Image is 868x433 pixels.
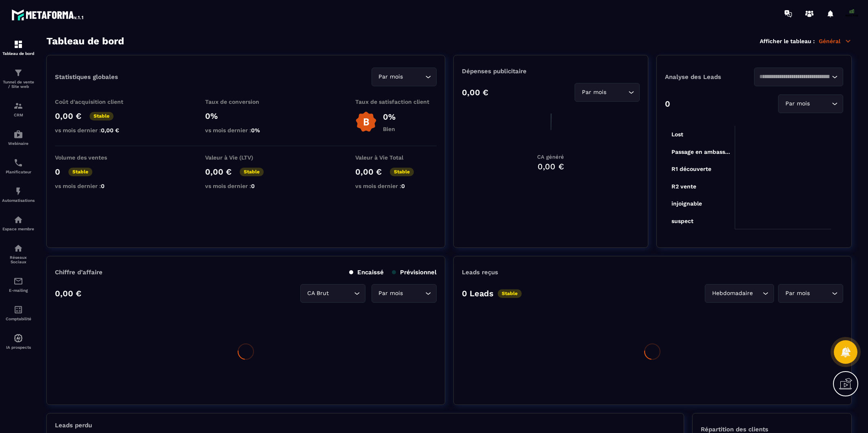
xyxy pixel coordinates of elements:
[2,209,35,237] a: automationsautomationsEspace membre
[355,167,382,177] p: 0,00 €
[462,269,498,276] p: Leads reçus
[2,62,35,95] a: formationformationTunnel de vente / Site web
[405,289,423,298] input: Search for option
[55,269,103,276] p: Chiffre d’affaire
[55,183,136,189] p: vs mois dernier :
[2,170,35,174] p: Planificateur
[811,99,830,108] input: Search for option
[55,289,81,298] p: 0,00 €
[372,284,437,303] div: Search for option
[55,422,92,429] p: Leads perdu
[205,167,232,177] p: 0,00 €
[11,7,85,22] img: logo
[205,127,286,133] p: vs mois dernier :
[2,152,35,180] a: schedulerschedulerPlanificateur
[205,98,286,105] p: Taux de conversion
[383,126,396,132] p: Bien
[701,426,843,433] p: Répartition des clients
[498,289,522,298] p: Stable
[392,269,437,276] p: Prévisionnel
[355,111,377,133] img: b-badge-o.b3b20ee6.svg
[2,33,35,62] a: formationformationTableau de bord
[405,72,423,81] input: Search for option
[2,180,35,209] a: automationsautomationsAutomatisations
[705,284,774,303] div: Search for option
[205,183,286,189] p: vs mois dernier :
[355,98,437,105] p: Taux de satisfaction client
[754,68,843,86] div: Search for option
[671,200,702,207] tspan: injoignable
[2,237,35,270] a: social-networksocial-networkRéseaux Sociaux
[13,215,23,225] img: automations
[580,88,608,97] span: Par mois
[2,288,35,293] p: E-mailing
[778,284,843,303] div: Search for option
[608,88,626,97] input: Search for option
[349,269,384,276] p: Encaissé
[13,276,23,286] img: email
[759,72,830,81] input: Search for option
[671,183,696,190] tspan: R2 vente
[101,183,105,189] span: 0
[383,112,396,122] p: 0%
[372,68,437,86] div: Search for option
[390,168,414,176] p: Stable
[205,154,286,161] p: Valeur à Vie (LTV)
[251,183,255,189] span: 0
[783,289,811,298] span: Par mois
[2,51,35,56] p: Tableau de bord
[2,113,35,117] p: CRM
[355,154,437,161] p: Valeur à Vie Total
[575,83,640,102] div: Search for option
[671,218,693,224] tspan: suspect
[462,68,640,75] p: Dépenses publicitaire
[331,289,352,298] input: Search for option
[2,123,35,152] a: automationsautomationsWebinaire
[55,111,81,121] p: 0,00 €
[13,243,23,253] img: social-network
[2,141,35,146] p: Webinaire
[2,270,35,299] a: emailemailE-mailing
[2,317,35,321] p: Comptabilité
[665,99,670,109] p: 0
[760,38,815,44] p: Afficher le tableau :
[13,186,23,196] img: automations
[300,284,365,303] div: Search for option
[671,149,730,155] tspan: Passage en ambass...
[13,333,23,343] img: automations
[377,289,405,298] span: Par mois
[355,183,437,189] p: vs mois dernier :
[13,68,23,78] img: formation
[2,80,35,89] p: Tunnel de vente / Site web
[778,94,843,113] div: Search for option
[2,345,35,350] p: IA prospects
[665,73,754,81] p: Analyse des Leads
[13,158,23,168] img: scheduler
[55,73,118,81] p: Statistiques globales
[13,129,23,139] img: automations
[377,72,405,81] span: Par mois
[13,39,23,49] img: formation
[55,154,136,161] p: Volume des ventes
[13,305,23,315] img: accountant
[306,289,331,298] span: CA Brut
[46,35,124,47] h3: Tableau de bord
[819,37,852,45] p: Général
[710,289,754,298] span: Hebdomadaire
[251,127,260,133] span: 0%
[2,255,35,264] p: Réseaux Sociaux
[2,227,35,231] p: Espace membre
[240,168,264,176] p: Stable
[462,289,494,298] p: 0 Leads
[205,111,286,121] p: 0%
[55,127,136,133] p: vs mois dernier :
[68,168,92,176] p: Stable
[671,166,711,172] tspan: R1 découverte
[2,198,35,203] p: Automatisations
[754,289,761,298] input: Search for option
[2,95,35,123] a: formationformationCRM
[783,99,811,108] span: Par mois
[811,289,830,298] input: Search for option
[2,299,35,327] a: accountantaccountantComptabilité
[401,183,405,189] span: 0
